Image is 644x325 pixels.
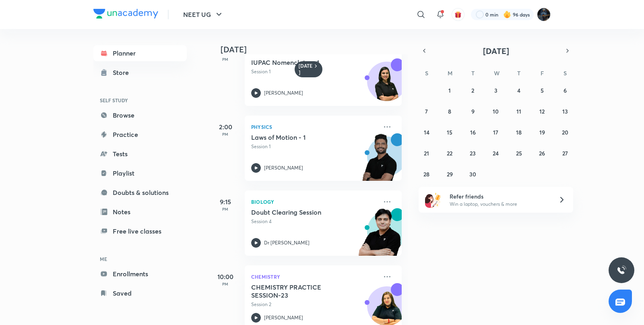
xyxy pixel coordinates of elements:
abbr: September 25, 2025 [516,149,522,157]
h5: Doubt Clearing Session [251,208,351,216]
button: NEET UG [178,6,229,23]
abbr: September 17, 2025 [493,128,498,136]
button: avatar [452,8,464,21]
abbr: September 26, 2025 [539,149,545,157]
a: Playlist [93,165,187,181]
button: September 27, 2025 [559,147,572,159]
img: avatar [454,11,462,18]
abbr: Friday [541,69,544,77]
abbr: September 8, 2025 [448,108,451,115]
h5: IUPAC Nomenclature 1 [251,58,351,66]
button: September 28, 2025 [420,168,433,180]
button: September 1, 2025 [443,84,456,97]
p: Session 2 [251,301,378,308]
p: Dr [PERSON_NAME] [264,239,310,246]
h5: Laws of Motion - 1 [251,133,351,141]
abbr: September 1, 2025 [448,87,451,94]
abbr: September 28, 2025 [423,170,429,178]
h4: [DATE] [221,45,410,54]
p: Session 4 [251,218,378,225]
img: referral [425,192,441,208]
p: Biology [251,197,378,207]
a: Browse [93,107,187,123]
button: September 26, 2025 [536,147,549,159]
p: Session 1 [251,68,378,75]
a: Doubts & solutions [93,184,187,201]
img: unacademy [357,133,402,189]
p: Chemistry [251,272,378,282]
button: September 21, 2025 [420,147,433,159]
abbr: September 9, 2025 [471,108,475,115]
a: Practice [93,126,187,143]
button: September 19, 2025 [536,126,549,139]
button: September 15, 2025 [443,126,456,139]
button: September 5, 2025 [536,84,549,97]
p: PM [209,132,242,137]
button: September 3, 2025 [489,84,502,97]
p: [PERSON_NAME] [264,164,303,172]
abbr: September 21, 2025 [424,149,429,157]
a: Enrollments [93,266,187,282]
img: Company Logo [93,9,158,19]
button: [DATE] [430,45,562,56]
a: Free live classes [93,223,187,239]
p: PM [209,57,242,62]
abbr: September 19, 2025 [539,128,545,136]
button: September 17, 2025 [489,126,502,139]
a: Planner [93,45,187,61]
button: September 2, 2025 [466,84,479,97]
h6: SELF STUDY [93,93,187,107]
button: September 11, 2025 [512,105,525,118]
abbr: September 2, 2025 [471,87,474,94]
button: September 4, 2025 [512,84,525,97]
button: September 9, 2025 [466,105,479,118]
p: Win a laptop, vouchers & more [450,201,549,208]
button: September 18, 2025 [512,126,525,139]
p: PM [209,282,242,286]
button: September 14, 2025 [420,126,433,139]
p: Session 1 [251,143,378,150]
abbr: September 16, 2025 [470,128,476,136]
abbr: September 18, 2025 [516,128,522,136]
p: [PERSON_NAME] [264,314,303,321]
img: Purnima Sharma [537,8,551,21]
abbr: September 4, 2025 [517,87,520,94]
abbr: September 20, 2025 [562,128,568,136]
abbr: September 10, 2025 [493,108,499,115]
button: September 12, 2025 [536,105,549,118]
abbr: Monday [448,69,452,77]
button: September 22, 2025 [443,147,456,159]
button: September 6, 2025 [559,84,572,97]
button: September 30, 2025 [466,168,479,180]
abbr: September 27, 2025 [562,149,568,157]
p: Physics [251,122,378,132]
button: September 20, 2025 [559,126,572,139]
abbr: September 29, 2025 [447,170,453,178]
img: unacademy [357,208,402,264]
abbr: Sunday [425,69,428,77]
h5: 10:00 [209,272,242,282]
button: September 13, 2025 [559,105,572,118]
abbr: September 23, 2025 [470,149,476,157]
abbr: September 7, 2025 [425,108,428,115]
button: September 10, 2025 [489,105,502,118]
abbr: September 22, 2025 [447,149,452,157]
abbr: September 13, 2025 [562,108,568,115]
abbr: Wednesday [494,69,500,77]
h6: ME [93,252,187,266]
a: Notes [93,204,187,220]
span: [DATE] [483,46,509,56]
abbr: September 24, 2025 [493,149,499,157]
abbr: September 12, 2025 [539,108,545,115]
abbr: Tuesday [471,69,475,77]
abbr: September 6, 2025 [563,87,567,94]
img: Avatar [367,66,406,105]
abbr: September 15, 2025 [447,128,452,136]
abbr: September 3, 2025 [494,87,497,94]
h6: Refer friends [450,192,549,201]
abbr: Saturday [563,69,567,77]
button: September 23, 2025 [466,147,479,159]
a: Saved [93,285,187,301]
abbr: September 5, 2025 [541,87,544,94]
h5: 9:15 [209,197,242,207]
